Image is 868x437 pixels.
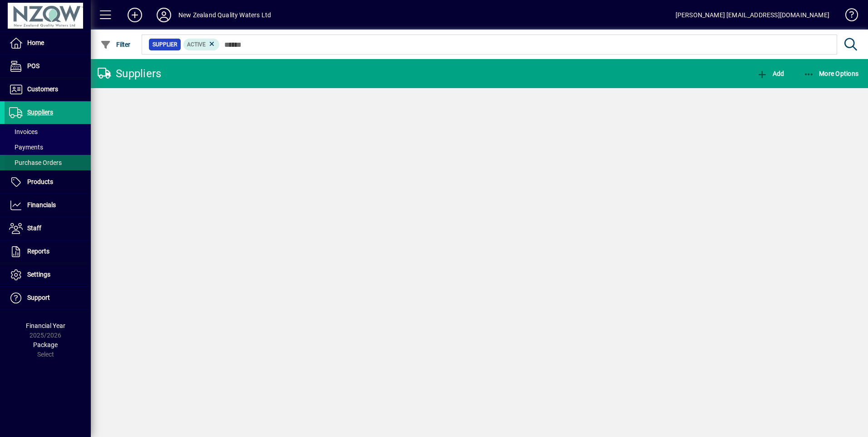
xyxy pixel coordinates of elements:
mat-chip: Activation Status: Active [183,39,220,50]
button: Profile [149,7,178,23]
a: Customers [5,78,91,101]
a: Invoices [5,124,91,139]
a: Products [5,171,91,194]
div: [PERSON_NAME] [EMAIL_ADDRESS][DOMAIN_NAME] [676,8,829,22]
span: Invoices [9,128,38,135]
a: Reports [5,240,91,263]
span: Package [33,341,58,348]
span: POS [27,62,39,70]
span: Support [27,294,50,301]
a: Staff [5,217,91,240]
span: Settings [27,271,50,278]
span: Customers [27,85,58,93]
span: Purchase Orders [9,159,62,166]
a: Purchase Orders [5,155,91,170]
button: More Options [801,65,861,82]
span: More Options [804,70,859,77]
span: Filter [100,41,131,48]
span: Staff [27,224,41,232]
span: Home [27,39,44,46]
span: Supplier [153,40,177,49]
span: Active [187,41,206,48]
a: Payments [5,139,91,155]
span: Payments [9,144,43,151]
div: New Zealand Quality Waters Ltd [178,8,271,22]
span: Financial Year [26,322,65,329]
a: POS [5,55,91,78]
div: Suppliers [98,66,161,81]
span: Add [757,70,784,77]
span: Financials [27,201,56,209]
a: Knowledge Base [838,2,857,31]
span: Suppliers [27,109,53,116]
a: Settings [5,263,91,286]
span: Products [27,178,53,185]
button: Add [120,7,149,23]
button: Add [755,65,786,82]
a: Home [5,32,91,55]
span: Reports [27,248,49,255]
a: Financials [5,194,91,217]
button: Filter [98,36,133,53]
a: Support [5,287,91,309]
